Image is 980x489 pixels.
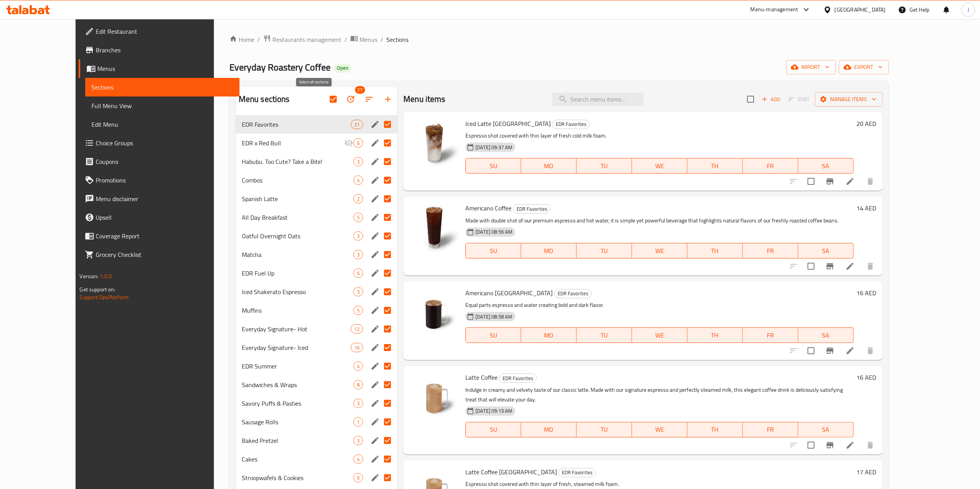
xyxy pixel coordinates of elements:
[577,327,632,343] button: TU
[469,160,518,172] span: SU
[687,158,743,174] button: TH
[351,324,363,334] div: items
[79,245,239,264] a: Grocery Checklist
[354,400,363,407] span: 3
[746,245,795,257] span: FR
[79,59,239,78] a: Menus
[577,158,632,174] button: TU
[792,62,830,72] span: import
[465,479,853,489] p: Espresso shot covered with thin layer of fresh, steamed milk foam.
[691,330,740,341] span: TH
[353,436,363,445] div: items
[369,453,381,465] button: edit
[353,473,363,482] div: items
[801,160,851,172] span: SA
[79,284,115,294] span: Get support on:
[351,121,363,128] span: 21
[577,422,632,437] button: TU
[861,257,880,275] button: delete
[96,250,233,259] span: Grocery Checklist
[236,208,397,227] div: All Day Breakfast5edit
[559,468,596,477] span: EDR Favorites
[846,441,855,450] a: Edit menu item
[369,137,381,149] button: edit
[242,287,353,296] span: Iced Shakerato Espresso
[354,363,363,370] span: 4
[236,264,397,282] div: EDR Fuel Up6edit
[236,431,397,450] div: Baked Pretzel3edit
[353,287,363,296] div: items
[577,243,632,258] button: TU
[835,5,886,14] div: [GEOGRAPHIC_DATA]
[369,305,381,316] button: edit
[79,134,239,152] a: Choice Groups
[465,287,553,299] span: Americano [GEOGRAPHIC_DATA]
[242,306,353,315] span: Muffins
[239,93,290,105] h2: Menu sections
[691,245,740,257] span: TH
[242,417,353,427] span: Sausage Rolls
[381,35,383,44] li: /
[242,157,353,166] div: Habubu. Too Cute? Take a Bite!
[229,34,889,45] nav: breadcrumb
[79,22,239,41] a: Edit Restaurant
[242,343,351,352] span: Everyday Signature- Iced
[354,177,363,184] span: 4
[845,62,883,72] span: export
[236,227,397,245] div: Oatful Overnight Oats3edit
[369,379,381,391] button: edit
[465,243,521,258] button: SU
[79,189,239,208] a: Menu disclaimer
[355,86,365,94] span: 27
[472,407,515,415] span: [DATE] 09:13 AM
[555,289,591,298] span: EDR Favorites
[354,195,363,203] span: 2
[465,372,498,383] span: Latte Coffee
[465,385,853,405] p: Indulge in creamy and velvety taste of our classic latte. Made with our signature espresso and pe...
[369,193,381,205] button: edit
[857,288,877,298] h6: 16 AED
[79,171,239,189] a: Promotions
[353,157,363,166] div: items
[334,65,351,71] span: Open
[861,436,880,455] button: delete
[635,160,684,172] span: WE
[96,213,233,222] span: Upsell
[635,424,684,435] span: WE
[96,157,233,166] span: Coupons
[410,118,459,168] img: Iced Latte Brazil
[85,96,239,115] a: Full Menu View
[857,372,877,383] h6: 16 AED
[691,424,740,435] span: TH
[351,344,363,351] span: 16
[354,139,363,147] span: 6
[798,243,854,258] button: SA
[242,380,353,389] span: Sandwiches & Wraps
[263,34,341,45] a: Restaurants management
[79,227,239,245] a: Coverage Report
[96,138,233,148] span: Choice Groups
[242,324,351,334] span: Everyday Signature- Hot
[803,343,819,359] span: Select to update
[861,172,880,191] button: delete
[821,341,839,360] button: Branch-specific-item
[499,374,536,383] span: EDR Favorites
[236,115,397,134] div: EDR Favorites21edit
[632,243,687,258] button: WE
[635,330,684,341] span: WE
[821,172,839,191] button: Branch-specific-item
[743,243,798,258] button: FR
[242,194,353,203] span: Spanish Latte
[524,424,574,435] span: MO
[632,422,687,437] button: WE
[236,189,397,208] div: Spanish Latte2edit
[353,231,363,241] div: items
[242,269,353,278] span: EDR Fuel Up
[242,120,351,129] span: EDR Favorites
[553,120,589,129] span: EDR Favorites
[354,474,363,482] span: 6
